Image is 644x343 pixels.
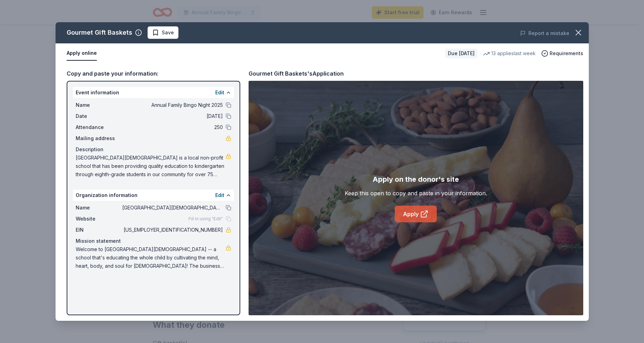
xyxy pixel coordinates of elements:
[73,190,234,201] div: Organization information
[76,154,226,179] span: [GEOGRAPHIC_DATA][DEMOGRAPHIC_DATA] is a local non-profit school that has been providing quality ...
[76,112,122,120] span: Date
[67,69,240,78] div: Copy and paste your information:
[122,123,223,131] span: 250
[395,206,437,222] a: Apply
[76,237,231,245] div: Mission statement
[345,189,487,197] div: Keep this open to copy and paste in your information.
[122,112,223,120] span: [DATE]
[122,101,223,109] span: Annual Family Bingo Night 2025
[76,123,122,131] span: Attendance
[550,49,583,58] span: Requirements
[76,204,122,212] span: Name
[249,69,344,78] div: Gourmet Gift Baskets's Application
[67,27,132,38] div: Gourmet Gift Baskets
[76,134,122,143] span: Mailing address
[189,216,223,222] span: Fill in using "Edit"
[162,28,174,37] span: Save
[483,49,536,58] div: 13 applies last week
[76,226,122,234] span: EIN
[148,26,178,39] button: Save
[215,88,224,97] button: Edit
[76,245,226,270] span: Welcome to [GEOGRAPHIC_DATA][DEMOGRAPHIC_DATA] -- a school that's educating the whole child by cu...
[541,49,583,58] button: Requirements
[520,29,569,37] button: Report a mistake
[76,145,231,154] div: Description
[445,49,477,58] div: Due [DATE]
[76,215,122,223] span: Website
[76,101,122,109] span: Name
[67,46,97,61] button: Apply online
[373,174,459,185] div: Apply on the donor's site
[122,226,223,234] span: [US_EMPLOYER_IDENTIFICATION_NUMBER]
[122,204,223,212] span: [GEOGRAPHIC_DATA][DEMOGRAPHIC_DATA]
[73,87,234,98] div: Event information
[215,191,224,199] button: Edit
